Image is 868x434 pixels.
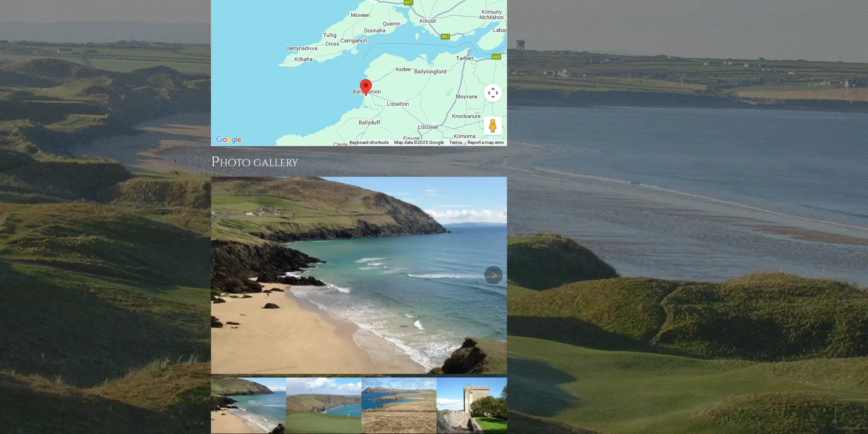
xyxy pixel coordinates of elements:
[449,140,462,145] a: Terms (opens in new tab)
[349,139,389,146] button: Keyboard shortcuts
[394,140,444,145] span: Map data ©2025 Google
[211,153,507,171] h3: Photo Gallery
[484,117,502,135] button: Drag Pegman onto the map to open Street View
[214,134,244,146] a: Open this area in Google Maps (opens a new window)
[484,84,502,102] button: Map camera controls
[467,140,504,145] a: Report a map error
[214,134,244,146] img: Google
[484,266,503,284] a: Next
